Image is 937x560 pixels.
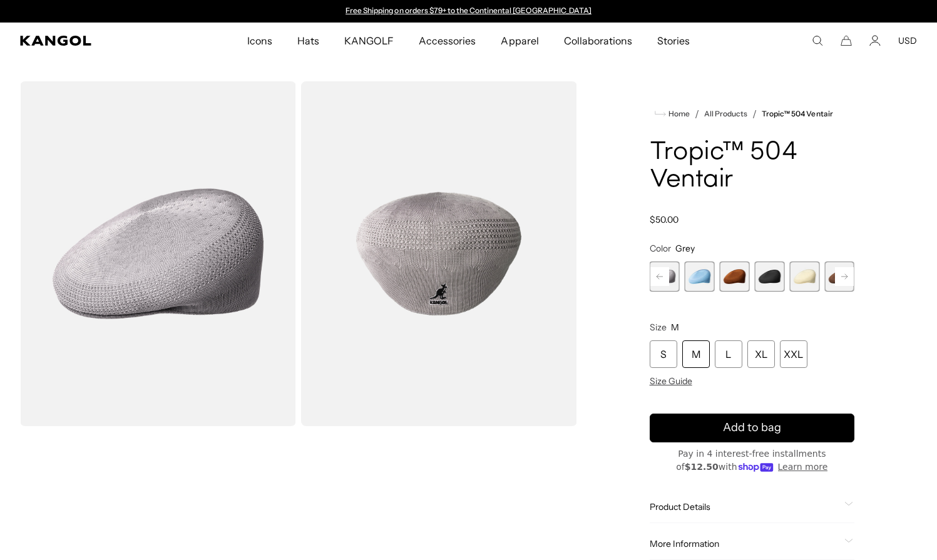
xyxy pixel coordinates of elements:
div: L [715,340,742,368]
div: 16 of 22 [685,262,715,292]
span: Size [650,322,667,333]
div: S [650,340,677,368]
span: Color [650,243,671,254]
a: Kangol [20,36,163,46]
span: Hats [297,23,319,59]
button: Add to bag [650,414,854,442]
a: Accessories [406,23,488,59]
button: USD [898,35,917,46]
span: Add to bag [723,419,781,436]
span: $50.00 [650,214,678,225]
a: Icons [235,23,285,59]
label: Grey [650,262,680,292]
div: 17 of 22 [719,262,749,292]
div: XL [747,340,775,368]
img: color-grey [301,81,577,426]
span: Accessories [419,23,476,59]
span: Size Guide [650,375,692,387]
div: 15 of 22 [650,262,680,292]
span: M [671,322,679,333]
label: Light Blue [685,262,715,292]
h1: Tropic™ 504 Ventair [650,139,854,194]
a: Account [869,35,881,46]
div: 1 of 2 [340,6,598,16]
a: Collaborations [551,23,645,59]
span: Collaborations [564,23,632,59]
a: Hats [285,23,332,59]
label: Cognac [719,262,749,292]
nav: breadcrumbs [650,106,854,121]
span: KANGOLF [344,23,394,59]
div: M [682,340,710,368]
a: Stories [645,23,702,59]
label: Natural [789,262,819,292]
a: KANGOLF [332,23,406,59]
summary: Search here [812,35,823,46]
img: color-grey [20,81,296,426]
span: Product Details [650,501,839,512]
a: Free Shipping on orders $79+ to the Continental [GEOGRAPHIC_DATA] [346,6,591,15]
li: / [690,106,699,121]
a: Tropic™ 504 Ventair [762,109,833,118]
div: 20 of 22 [824,262,854,292]
label: Brown [824,262,854,292]
span: More Information [650,538,839,549]
span: Icons [247,23,272,59]
button: Cart [841,35,852,46]
slideshow-component: Announcement bar [340,6,598,16]
label: Black [754,262,784,292]
li: / [747,106,757,121]
a: All Products [704,109,747,118]
div: XXL [780,340,807,368]
div: 19 of 22 [789,262,819,292]
div: 18 of 22 [754,262,784,292]
a: Home [655,108,690,120]
div: Announcement [340,6,598,16]
span: Stories [657,23,690,59]
a: Apparel [488,23,551,59]
span: Apparel [501,23,538,59]
span: Home [666,109,690,118]
span: Grey [675,243,695,254]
